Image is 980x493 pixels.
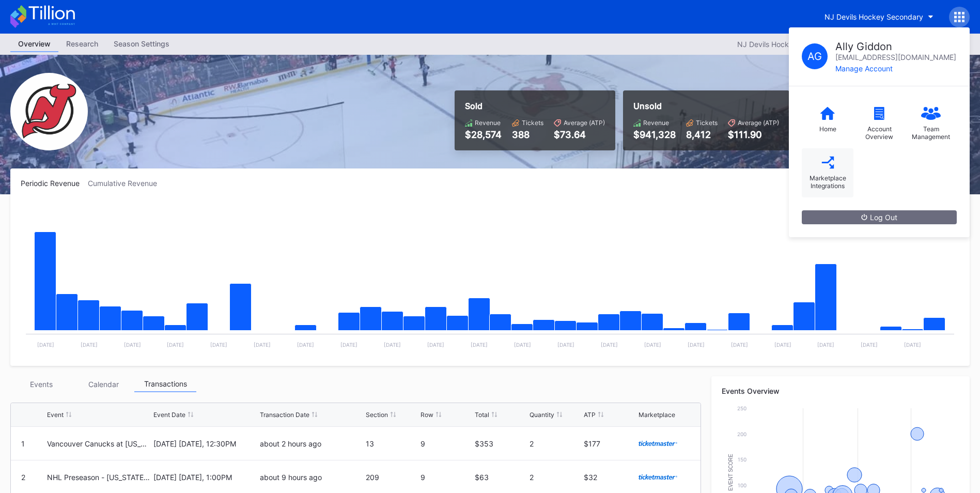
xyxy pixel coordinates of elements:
[522,119,543,127] div: Tickets
[465,101,605,111] div: Sold
[153,411,185,419] div: Event Date
[737,40,855,49] div: NJ Devils Hockey Secondary 2025
[584,473,635,482] div: $32
[633,101,779,111] div: Unsold
[722,387,959,395] div: Events Overview
[167,342,184,348] text: [DATE]
[37,342,54,348] text: [DATE]
[910,125,952,141] div: Team Management
[210,342,227,348] text: [DATE]
[686,129,718,140] div: 8,412
[738,119,779,127] div: Average (ATP)
[728,129,779,140] div: $111.90
[340,342,357,348] text: [DATE]
[106,36,177,52] a: Season Settings
[21,439,25,448] div: 1
[421,473,472,482] div: 9
[260,473,364,482] div: about 9 hours ago
[47,439,151,448] div: Vancouver Canucks at [US_STATE] Devils
[10,73,88,150] img: NJ_Devils_Hockey_Secondary.png
[88,179,165,188] div: Cumulative Revenue
[554,129,605,140] div: $73.64
[696,119,718,127] div: Tickets
[384,342,401,348] text: [DATE]
[639,441,677,446] img: ticketmaster.svg
[512,129,543,140] div: 388
[644,342,661,348] text: [DATE]
[584,411,596,419] div: ATP
[835,53,956,61] div: [EMAIL_ADDRESS][DOMAIN_NAME]
[10,376,72,392] div: Events
[72,376,134,392] div: Calendar
[639,474,677,480] img: ticketmaster.svg
[859,125,900,141] div: Account Overview
[861,213,897,222] div: Log Out
[106,36,177,51] div: Season Settings
[427,342,444,348] text: [DATE]
[530,439,581,448] div: 2
[728,454,734,491] text: Event Score
[557,342,574,348] text: [DATE]
[688,342,705,348] text: [DATE]
[737,405,746,411] text: 250
[835,40,956,53] div: Ally Giddon
[514,342,531,348] text: [DATE]
[819,125,836,133] div: Home
[475,411,489,419] div: Total
[366,411,388,419] div: Section
[564,119,605,127] div: Average (ATP)
[21,201,959,356] svg: Chart title
[421,411,433,419] div: Row
[817,7,941,26] button: NJ Devils Hockey Secondary
[825,12,923,21] div: NJ Devils Hockey Secondary
[807,174,848,190] div: Marketplace Integrations
[366,473,417,482] div: 209
[260,439,364,448] div: about 2 hours ago
[260,411,309,419] div: Transaction Date
[802,43,828,69] div: A G
[134,376,196,392] div: Transactions
[737,431,746,437] text: 200
[47,411,64,419] div: Event
[58,36,106,52] a: Research
[366,439,417,448] div: 13
[904,342,921,348] text: [DATE]
[153,473,257,482] div: [DATE] [DATE], 1:00PM
[421,439,472,448] div: 9
[47,473,151,482] div: NHL Preseason - [US_STATE] Rangers at [US_STATE] Devils
[21,473,25,482] div: 2
[297,342,314,348] text: [DATE]
[643,119,669,127] div: Revenue
[774,342,791,348] text: [DATE]
[153,439,257,448] div: [DATE] [DATE], 12:30PM
[738,482,746,488] text: 100
[475,473,526,482] div: $63
[254,342,271,348] text: [DATE]
[81,342,98,348] text: [DATE]
[861,342,878,348] text: [DATE]
[530,473,581,482] div: 2
[465,129,502,140] div: $28,574
[835,64,956,73] div: Manage Account
[475,119,501,127] div: Revenue
[58,36,106,51] div: Research
[738,456,746,463] text: 150
[584,439,635,448] div: $177
[633,129,676,140] div: $941,328
[10,36,58,52] a: Overview
[124,342,141,348] text: [DATE]
[731,342,748,348] text: [DATE]
[817,342,834,348] text: [DATE]
[732,37,871,51] button: NJ Devils Hockey Secondary 2025
[530,411,554,419] div: Quantity
[639,411,675,419] div: Marketplace
[802,210,957,224] button: Log Out
[601,342,618,348] text: [DATE]
[471,342,488,348] text: [DATE]
[21,179,88,188] div: Periodic Revenue
[475,439,526,448] div: $353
